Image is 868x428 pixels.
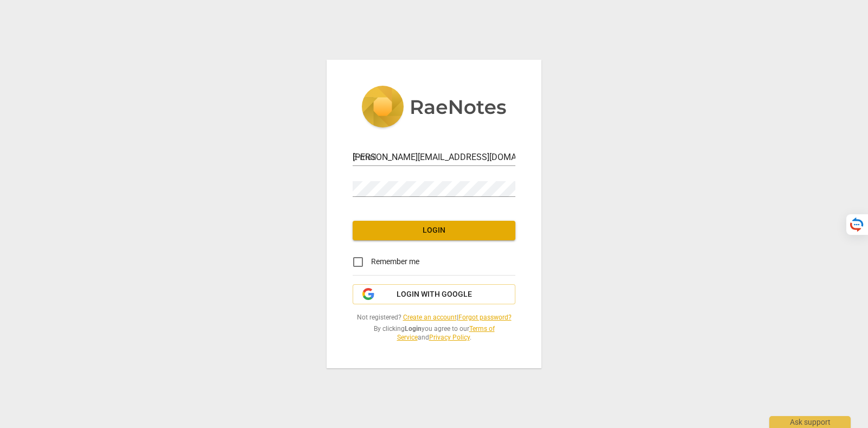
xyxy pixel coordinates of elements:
span: Remember me [371,256,419,267]
a: Forgot password? [458,314,512,321]
a: Terms of Service [397,325,495,342]
span: Login [361,225,507,236]
img: 5ac2273c67554f335776073100b6d88f.svg [361,86,507,130]
a: Create an account [403,314,457,321]
button: Login [353,221,515,240]
span: Login with Google [397,289,472,300]
button: Login with Google [353,284,515,305]
div: Ask support [769,416,851,428]
b: Login [405,325,422,333]
span: Not registered? | [353,313,515,322]
span: By clicking you agree to our and . [353,324,515,342]
a: Privacy Policy [429,334,470,341]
